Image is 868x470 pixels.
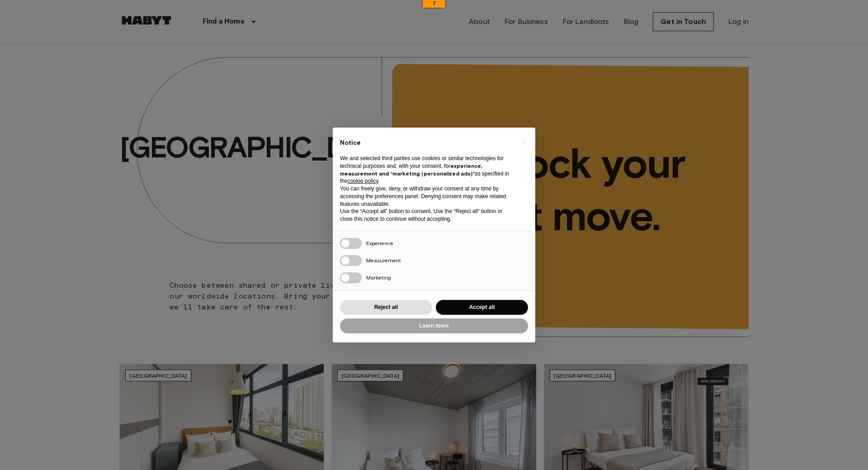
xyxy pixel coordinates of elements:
button: Close this notice [516,135,531,149]
p: You can freely give, deny, or withdraw your consent at any time by accessing the preferences pane... [340,185,514,208]
button: Learn more [340,318,528,333]
button: Reject all [340,300,432,315]
span: × [522,137,525,147]
p: We and selected third parties use cookies or similar technologies for technical purposes and, wit... [340,155,514,185]
h2: Notice [340,138,514,147]
strong: experience, measurement and “marketing (personalized ads)” [340,162,482,177]
button: Accept all [436,300,528,315]
span: Measurement [366,257,401,264]
p: Use the “Accept all” button to consent. Use the “Reject all” button or close this notice to conti... [340,208,514,223]
span: Marketing [366,274,391,281]
a: cookie policy [348,178,378,184]
span: Experience [366,240,393,247]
